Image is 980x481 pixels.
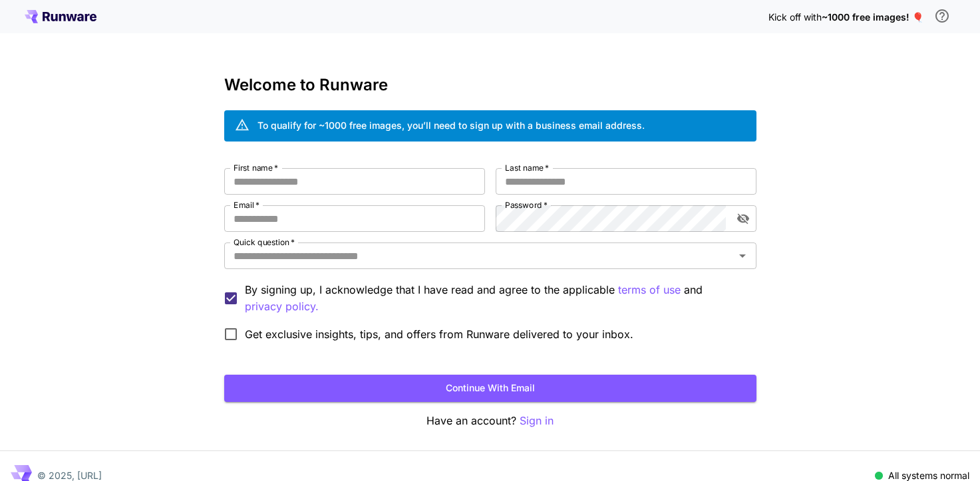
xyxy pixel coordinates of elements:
button: Open [733,246,752,265]
button: toggle password visibility [731,207,755,231]
button: Sign in [520,413,554,429]
button: By signing up, I acknowledge that I have read and agree to the applicable terms of use and [245,298,319,315]
span: Kick off with [768,11,822,23]
span: ~1000 free images! 🎈 [822,11,923,23]
button: By signing up, I acknowledge that I have read and agree to the applicable and privacy policy. [618,282,681,298]
label: Last name [505,162,549,173]
p: Have an account? [224,413,756,429]
label: First name [234,162,278,173]
p: terms of use [618,282,681,298]
p: privacy policy. [245,298,319,315]
h3: Welcome to Runware [224,76,756,94]
label: Email [234,199,259,211]
label: Password [505,199,548,211]
p: By signing up, I acknowledge that I have read and agree to the applicable and [245,282,746,315]
label: Quick question [234,237,295,248]
span: Get exclusive insights, tips, and offers from Runware delivered to your inbox. [245,326,633,342]
button: Continue with email [224,375,756,402]
div: To qualify for ~1000 free images, you’ll need to sign up with a business email address. [257,118,645,132]
button: In order to qualify for free credit, you need to sign up with a business email address and click ... [929,3,955,29]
